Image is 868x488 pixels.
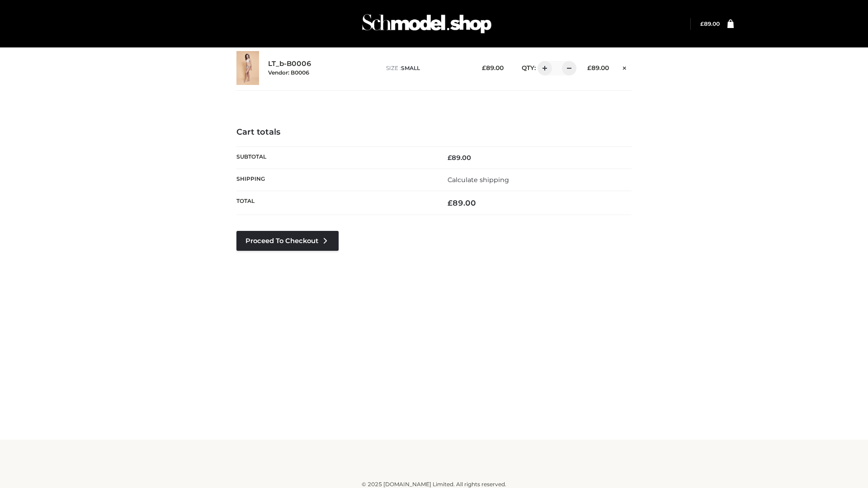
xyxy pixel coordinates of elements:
span: £ [448,198,453,207]
span: £ [448,154,452,162]
bdi: 89.00 [448,198,476,207]
bdi: 89.00 [700,20,720,27]
span: £ [700,20,704,27]
h4: Cart totals [236,127,632,137]
th: Total [236,191,434,215]
a: £89.00 [700,20,720,27]
img: Schmodel Admin 964 [359,6,495,42]
small: Vendor: B0006 [268,69,309,76]
div: QTY: [513,61,573,75]
bdi: 89.00 [482,64,504,71]
span: £ [482,64,486,71]
a: Calculate shipping [448,176,509,184]
a: Proceed to Checkout [236,231,339,251]
img: LT_b-B0006 - SMALL [236,51,259,85]
a: LT_b-B0006 [268,60,311,68]
span: £ [587,64,591,71]
bdi: 89.00 [448,154,471,162]
bdi: 89.00 [587,64,609,71]
p: size : [386,64,468,72]
th: Subtotal [236,146,434,169]
a: Remove this item [618,61,632,73]
th: Shipping [236,169,434,191]
span: SMALL [401,65,420,71]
